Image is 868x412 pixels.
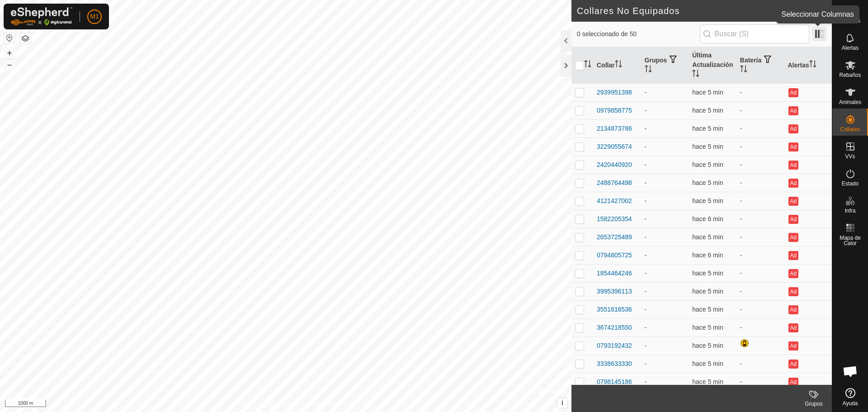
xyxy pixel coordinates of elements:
[788,233,798,242] button: Ad
[557,398,567,408] button: i
[809,62,816,69] p-sorticon: Activar para ordenar
[689,47,736,84] th: Última Actualización
[842,181,859,186] span: Estado
[845,154,855,159] span: VVs
[788,323,798,332] button: Ad
[641,192,689,210] td: -
[736,47,784,84] th: Batería
[736,300,784,318] td: -
[692,89,723,96] span: 7 oct 2025, 9:05
[736,282,784,300] td: -
[584,62,591,69] p-sorticon: Activar para ordenar
[844,208,855,213] span: Infra
[788,305,798,314] button: Ad
[692,125,723,132] span: 7 oct 2025, 9:05
[692,324,723,331] span: 7 oct 2025, 9:05
[90,12,99,21] span: M1
[692,251,723,259] span: 7 oct 2025, 9:05
[641,300,689,318] td: -
[692,378,723,385] span: 7 oct 2025, 9:05
[736,373,784,391] td: -
[641,210,689,228] td: -
[641,373,689,391] td: -
[593,47,641,84] th: Collar
[736,264,784,282] td: -
[736,228,784,246] td: -
[641,101,689,119] td: -
[839,99,861,105] span: Animales
[692,71,699,78] p-sorticon: Activar para ordenar
[597,377,632,387] div: 0798145186
[842,45,859,51] span: Alertas
[597,341,632,350] div: 0793192432
[597,196,632,206] div: 4121427002
[692,179,723,186] span: 7 oct 2025, 9:05
[692,306,723,313] span: 7 oct 2025, 9:05
[837,358,864,385] div: Chat abierto
[840,18,860,24] span: Horarios
[736,210,784,228] td: -
[692,233,723,241] span: 7 oct 2025, 9:05
[736,101,784,119] td: -
[4,59,15,70] button: –
[597,106,632,115] div: 0979858775
[692,288,723,295] span: 7 oct 2025, 9:05
[597,124,632,133] div: 2134873786
[597,160,632,170] div: 2420440920
[597,251,632,260] div: 0794805725
[840,127,860,132] span: Collares
[736,318,784,336] td: -
[597,305,632,314] div: 3551616536
[597,232,632,242] div: 2653725489
[302,400,332,408] a: Contáctenos
[641,137,689,156] td: -
[641,228,689,246] td: -
[692,270,723,277] span: 7 oct 2025, 9:05
[4,47,15,58] button: +
[736,83,784,101] td: -
[843,401,858,406] span: Ayuda
[239,400,291,408] a: Política de Privacidad
[813,4,823,18] span: 50
[597,214,632,224] div: 1582205354
[641,246,689,264] td: -
[736,156,784,174] td: -
[788,88,798,97] button: Ad
[561,399,563,407] span: i
[700,24,809,43] input: Buscar (S)
[736,246,784,264] td: -
[788,378,798,387] button: Ad
[788,360,798,369] button: Ad
[11,7,72,26] img: Logo Gallagher
[577,5,813,16] h2: Collares No Equipados
[736,355,784,373] td: -
[641,318,689,336] td: -
[839,72,861,78] span: Rebaños
[740,66,747,74] p-sorticon: Activar para ordenar
[788,161,798,170] button: Ad
[641,355,689,373] td: -
[736,137,784,156] td: -
[736,192,784,210] td: -
[692,342,723,349] span: 7 oct 2025, 9:05
[788,142,798,152] button: Ad
[641,47,689,84] th: Grupos
[641,174,689,192] td: -
[692,107,723,114] span: 7 oct 2025, 9:05
[788,197,798,206] button: Ad
[788,106,798,115] button: Ad
[577,29,700,39] span: 0 seleccionado de 50
[641,336,689,355] td: -
[597,142,632,152] div: 3229055674
[736,119,784,137] td: -
[597,287,632,296] div: 3995396113
[597,323,632,332] div: 3674218550
[692,161,723,168] span: 7 oct 2025, 9:05
[692,360,723,367] span: 7 oct 2025, 9:05
[692,197,723,204] span: 7 oct 2025, 9:05
[597,178,632,188] div: 2488764498
[597,359,632,369] div: 3338633330
[788,287,798,296] button: Ad
[784,47,832,84] th: Alertas
[788,215,798,224] button: Ad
